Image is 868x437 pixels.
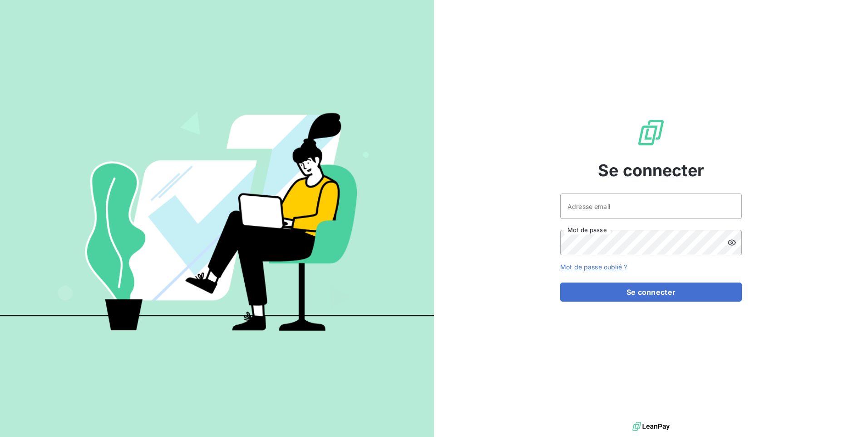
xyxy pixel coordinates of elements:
[560,263,627,271] a: Mot de passe oublié ?
[598,158,704,183] span: Se connecter
[632,420,670,433] img: logo
[636,118,666,147] img: Logo LeanPay
[560,194,742,219] input: placeholder
[560,283,742,302] button: Se connecter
